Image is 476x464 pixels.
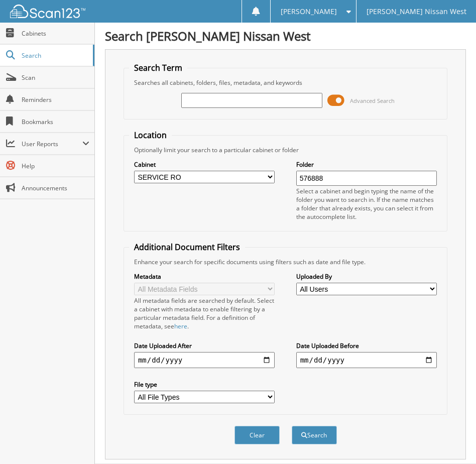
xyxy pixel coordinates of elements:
a: here [174,322,187,330]
span: Help [22,162,89,170]
input: end [296,352,437,368]
h1: Search [PERSON_NAME] Nissan West [105,28,466,44]
img: scan123-logo-white.svg [10,5,85,18]
label: Folder [296,160,437,169]
label: Date Uploaded After [134,341,275,350]
span: [PERSON_NAME] Nissan West [367,9,466,15]
span: Reminders [22,95,89,104]
button: Clear [234,426,280,444]
div: Searches all cabinets, folders, files, metadata, and keywords [129,78,442,87]
iframe: Chat Widget [426,416,476,464]
label: Uploaded By [296,272,437,281]
div: Optionally limit your search to a particular cabinet or folder [129,146,442,154]
legend: Additional Document Filters [129,242,245,253]
span: Announcements [22,184,89,192]
input: start [134,352,275,368]
label: Date Uploaded Before [296,341,437,350]
legend: Location [129,130,172,141]
legend: Search Term [129,62,187,73]
label: Metadata [134,272,275,281]
div: Enhance your search for specific documents using filters such as date and file type. [129,258,442,266]
span: Cabinets [22,29,89,38]
div: Select a cabinet and begin typing the name of the folder you want to search in. If the name match... [296,187,437,221]
span: Advanced Search [350,97,395,104]
label: File type [134,380,275,389]
span: User Reports [22,140,82,148]
button: Search [292,426,337,444]
label: Cabinet [134,160,275,169]
div: All metadata fields are searched by default. Select a cabinet with metadata to enable filtering b... [134,296,275,330]
span: Scan [22,73,89,82]
span: Bookmarks [22,118,89,126]
span: [PERSON_NAME] [281,9,337,15]
span: Search [22,51,88,60]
